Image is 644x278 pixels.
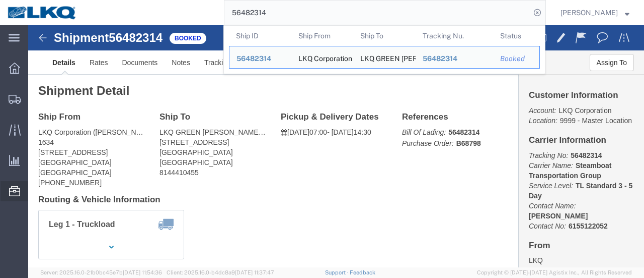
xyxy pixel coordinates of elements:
[235,269,274,275] span: [DATE] 11:37:47
[28,25,644,267] iframe: FS Legacy Container
[350,269,375,275] a: Feedback
[236,53,284,64] div: 56482314
[229,26,291,46] th: Ship ID
[493,26,540,46] th: Status
[123,269,162,275] span: [DATE] 11:54:36
[477,268,632,277] span: Copyright © [DATE]-[DATE] Agistix Inc., All Rights Reserved
[229,26,545,74] table: Search Results
[500,53,532,64] div: Booked
[423,53,487,64] div: 56482314
[360,46,409,68] div: LKQ GREEN BEAN SANFORD
[298,46,347,68] div: LKQ Corporation
[423,54,457,63] span: 56482314
[560,7,630,19] button: [PERSON_NAME]
[167,269,274,275] span: Client: 2025.16.0-b4dc8a9
[236,54,271,63] span: 56482314
[40,269,162,275] span: Server: 2025.16.0-21b0bc45e7b
[416,26,494,46] th: Tracking Nu.
[7,5,77,20] img: logo
[224,1,530,25] input: Search for shipment number, reference number
[325,269,350,275] a: Support
[353,26,416,46] th: Ship To
[560,7,618,18] span: Jason Voyles
[291,26,354,46] th: Ship From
